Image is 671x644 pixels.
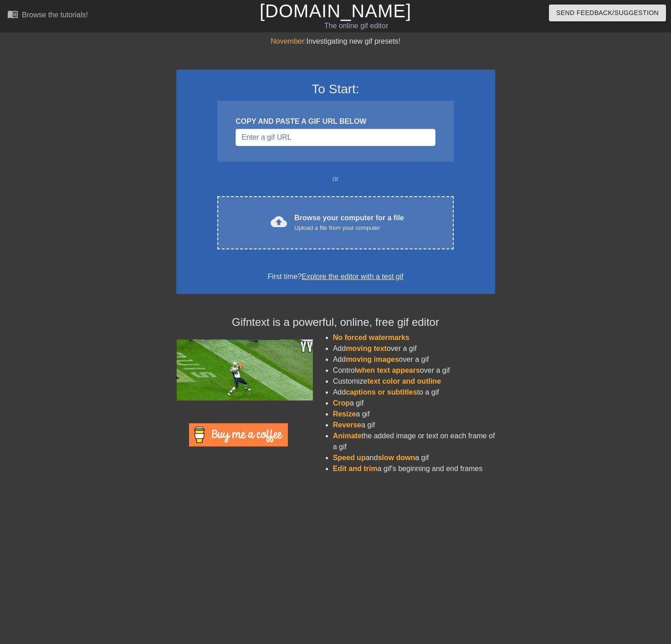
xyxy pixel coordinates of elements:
[333,365,495,376] li: Control over a gif
[228,20,484,31] div: The online gif editor
[556,7,659,19] span: Send Feedback/Suggestion
[378,454,415,461] span: slow down
[188,271,483,282] div: First time?
[176,36,495,47] div: Investigating new gif presets!
[333,420,495,431] li: a gif
[333,354,495,365] li: Add over a gif
[333,463,495,474] li: a gif's beginning and end frames
[333,431,495,452] li: the added image or text on each frame of a gif
[294,223,404,233] div: Upload a file from your computer
[294,213,404,233] div: Browse your computer for a file
[333,409,495,420] li: a gif
[188,81,483,97] h3: To Start:
[333,376,495,387] li: Customize
[189,423,288,446] img: Buy Me A Coffee
[176,316,495,329] h4: Gifntext is a powerful, online, free gif editor
[302,273,403,280] a: Explore the editor with a test gif
[7,9,88,23] a: Browse the tutorials!
[333,432,362,440] span: Animate
[333,399,350,407] span: Crop
[200,173,471,184] div: or
[271,37,306,45] span: November:
[333,410,356,418] span: Resize
[333,334,410,341] span: No forced watermarks
[346,388,417,396] span: captions or subtitles
[176,340,313,401] img: football_small.gif
[333,343,495,354] li: Add over a gif
[346,355,399,363] span: moving images
[7,9,18,20] span: menu_book
[333,465,378,472] span: Edit and trim
[333,398,495,409] li: a gif
[549,5,666,21] button: Send Feedback/Suggestion
[271,213,287,230] span: cloud_upload
[333,421,361,429] span: Reverse
[333,454,366,461] span: Speed up
[236,129,435,146] input: Username
[260,1,411,21] a: [DOMAIN_NAME]
[333,387,495,398] li: Add to a gif
[356,366,420,374] span: when text appears
[346,345,387,352] span: moving text
[333,452,495,463] li: and a gif
[22,11,88,19] div: Browse the tutorials!
[367,377,441,385] span: text color and outline
[236,116,435,127] div: COPY AND PASTE A GIF URL BELOW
